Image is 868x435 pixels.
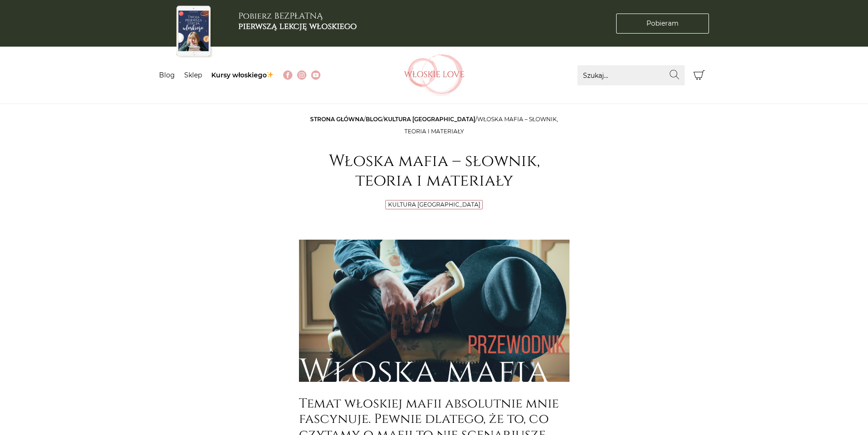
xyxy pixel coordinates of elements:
a: Pobieram [616,14,709,34]
img: ✨ [267,71,273,78]
span: / / / [310,116,558,135]
span: Pobieram [646,19,679,28]
a: Strona główna [310,116,364,123]
a: Kursy włoskiego [211,71,274,79]
a: Sklep [184,71,202,79]
a: Blog [159,71,175,79]
a: Kultura [GEOGRAPHIC_DATA] [384,116,475,123]
span: Włoska mafia – słownik, teoria i materiały [404,116,558,135]
a: Kultura [GEOGRAPHIC_DATA] [388,201,480,208]
button: Koszyk [689,65,709,85]
input: Szukaj... [577,65,685,85]
b: pierwszą lekcję włoskiego [238,21,357,32]
h3: Pobierz BEZPŁATNĄ [238,11,357,31]
img: Włoskielove [404,54,465,96]
h1: Włoska mafia – słownik, teoria i materiały [299,152,569,191]
a: Blog [366,116,382,123]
